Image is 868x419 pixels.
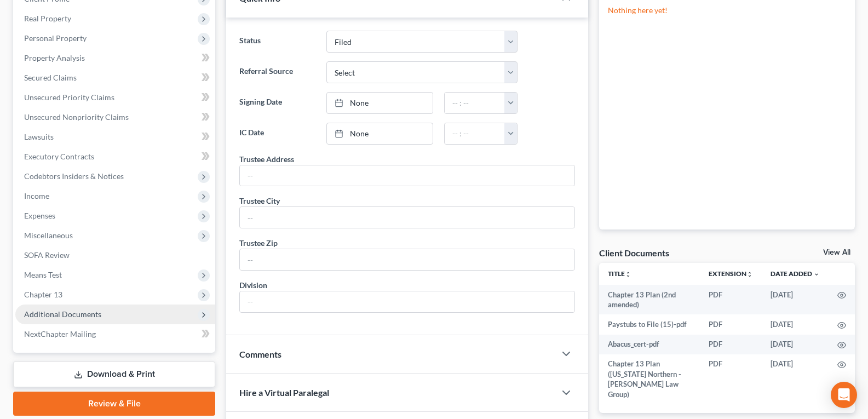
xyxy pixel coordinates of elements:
i: expand_more [813,271,820,278]
div: Trustee City [239,195,280,206]
td: PDF [700,335,762,354]
label: Signing Date [234,92,320,114]
span: Lawsuits [24,132,54,141]
a: Unsecured Priority Claims [15,88,215,107]
a: Secured Claims [15,68,215,88]
span: NextChapter Mailing [24,329,96,338]
td: PDF [700,314,762,334]
label: IC Date [234,123,320,145]
span: Miscellaneous [24,231,73,240]
span: Personal Property [24,33,87,43]
i: unfold_more [625,271,631,278]
p: Nothing here yet! [608,5,846,16]
td: PDF [700,354,762,405]
a: None [327,93,433,113]
label: Status [234,31,320,53]
span: Means Test [24,270,62,279]
a: None [327,123,433,144]
span: SOFA Review [24,250,70,260]
a: Extensionunfold_more [709,269,753,278]
span: Chapter 13 [24,290,62,299]
i: unfold_more [746,271,753,278]
a: Unsecured Nonpriority Claims [15,107,215,127]
td: PDF [700,285,762,315]
td: Abacus_cert-pdf [599,335,700,354]
a: Date Added expand_more [771,269,820,278]
span: Unsecured Nonpriority Claims [24,112,129,122]
td: [DATE] [762,335,829,354]
div: Trustee Address [239,153,294,165]
div: Open Intercom Messenger [831,382,857,408]
a: Lawsuits [15,127,215,147]
input: -- [240,249,574,270]
input: -- [240,291,574,312]
a: Review & File [13,392,215,416]
label: Referral Source [234,61,320,83]
input: -- [240,207,574,228]
td: Chapter 13 Plan ([US_STATE] Northern - [PERSON_NAME] Law Group) [599,354,700,405]
span: Expenses [24,211,55,220]
td: Paystubs to File (15)-pdf [599,314,700,334]
div: Client Documents [599,247,669,259]
td: Chapter 13 Plan (2nd amended) [599,285,700,315]
div: Trustee Zip [239,237,278,249]
span: Comments [239,349,281,359]
input: -- : -- [445,93,505,113]
a: Titleunfold_more [608,269,631,278]
span: Hire a Virtual Paralegal [239,387,329,398]
input: -- [240,165,574,186]
a: SOFA Review [15,245,215,265]
span: Property Analysis [24,53,85,62]
span: Executory Contracts [24,152,94,161]
td: [DATE] [762,285,829,315]
td: [DATE] [762,354,829,405]
td: [DATE] [762,314,829,334]
a: NextChapter Mailing [15,324,215,344]
span: Income [24,191,49,200]
div: Division [239,279,267,291]
a: Download & Print [13,361,215,387]
a: View All [823,249,850,256]
span: Secured Claims [24,73,77,82]
span: Unsecured Priority Claims [24,93,114,102]
span: Additional Documents [24,309,101,319]
a: Executory Contracts [15,147,215,167]
a: Property Analysis [15,48,215,68]
span: Real Property [24,14,71,23]
input: -- : -- [445,123,505,144]
span: Codebtors Insiders & Notices [24,171,124,181]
